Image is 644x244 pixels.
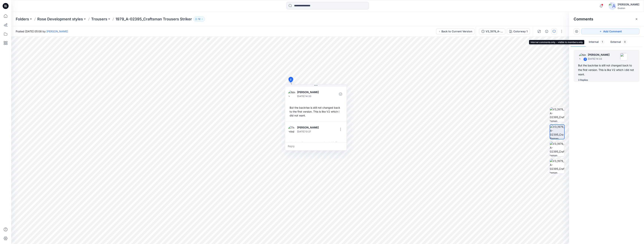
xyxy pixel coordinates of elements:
button: Colorway 1 [507,28,530,34]
p: [PERSON_NAME] [588,53,610,57]
p: [PERSON_NAME] [297,125,322,130]
div: It's done. Do you want to upload this file as a V4 or overwrite the V3 file? [288,139,344,150]
button: Details [544,28,550,34]
p: [PERSON_NAME] [297,90,328,94]
span: 1 [578,40,583,44]
span: 0 [622,40,627,44]
div: Reply [285,142,347,150]
p: [DATE] 14:33 [588,57,610,61]
div: 2 [583,57,587,61]
p: 1979_A-02395_Craftsman Trousers Striker [116,16,192,22]
button: Internal [586,37,607,47]
h2: Comments [574,17,593,21]
div: 3 Replies [578,78,588,82]
span: Posted [DATE] 05:08 by [16,29,68,33]
img: V3_1979_A-02395_Craftsman Trousers Striker_Colorway 1_Front [550,107,564,122]
button: Back to Current Version [436,28,475,34]
div: [PERSON_NAME] [618,2,639,7]
button: All [571,37,586,47]
span: 1 [600,40,604,44]
p: [DATE] 13:27 [297,130,322,133]
div: But the backrise is still not changed back to the first version. This is like V2 which i did not ... [578,63,635,77]
img: avatar [609,2,616,10]
a: Trousers [91,16,107,22]
div: But the backrise is still not changed back to the first version. This is like V2 which i did not ... [288,104,344,119]
img: Nina Moller [288,90,296,98]
p: [DATE] 14:33 [297,94,328,98]
a: Rose Development styles [37,16,83,22]
div: V3_1979_A-02395_Craftsman Trousers Striker [486,29,503,33]
a: Folders [16,16,29,22]
img: V3_1979_A-02395_Craftsman Trousers Striker_Colorway 1_Right [550,159,564,174]
a: [PERSON_NAME] [46,30,68,33]
p: 12 [198,17,200,21]
button: External [607,37,630,47]
img: V3_1979_A-02395_Craftsman Trousers Striker_Colorway 1_Left [550,142,564,156]
span: 2 [290,78,291,81]
img: Tharindu Lakmal Perera [288,126,296,133]
button: V3_1979_A-02395_Craftsman Trousers Striker [479,28,505,34]
button: 12 [193,16,205,22]
button: Add Comment [581,28,640,34]
div: Guston [618,7,639,10]
img: V3_1979_A-02395_Craftsman Trousers Striker_Colorway 1_Back [550,125,564,139]
img: Nina Moller [579,53,586,60]
div: Colorway 1 [513,29,528,33]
